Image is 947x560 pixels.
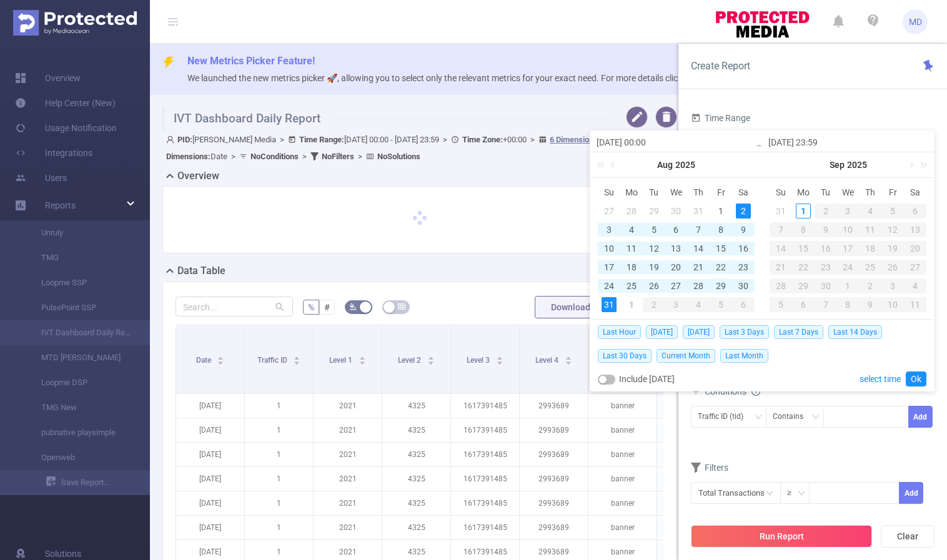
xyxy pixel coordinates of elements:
div: 8 [837,297,860,312]
div: 1 [624,297,639,312]
td: August 29, 2025 [710,277,732,295]
div: 22 [792,260,815,275]
i: icon: down [798,489,805,498]
div: 11 [904,297,926,312]
div: 5 [647,222,662,237]
div: Sort [217,355,224,362]
td: October 7, 2025 [815,295,837,314]
button: Download PDF [535,296,625,318]
div: 23 [815,260,837,275]
div: 30 [736,278,751,293]
i: icon: caret-down [217,360,224,363]
span: Su [598,187,620,198]
input: End date [768,135,928,150]
i: icon: caret-up [217,355,224,358]
span: [DATE] [646,325,678,339]
div: 8 [713,222,728,237]
div: 2 [643,297,665,312]
div: 1 [713,204,728,219]
b: Time Zone: [462,135,503,144]
a: 2025 [846,152,868,177]
td: July 31, 2025 [687,202,710,220]
span: Tu [643,187,665,198]
button: Clear [881,525,935,548]
td: October 4, 2025 [904,277,926,295]
div: 29 [713,278,728,293]
b: No Solutions [377,152,420,161]
div: 12 [647,241,662,256]
div: 11 [859,222,881,237]
i: icon: caret-down [496,360,503,363]
a: TMG [25,245,135,270]
h2: Data Table [177,263,226,278]
th: Mon [620,183,643,202]
td: August 23, 2025 [732,258,755,277]
th: Sun [770,183,792,202]
div: Sort [427,355,435,362]
div: 27 [602,204,617,219]
td: August 7, 2025 [687,220,710,239]
td: September 4, 2025 [687,295,710,314]
div: 15 [713,241,728,256]
td: September 1, 2025 [792,202,815,220]
span: Th [687,187,710,198]
i: icon: caret-down [427,360,434,363]
div: 26 [647,278,662,293]
td: September 26, 2025 [881,258,904,277]
div: Sort [496,355,503,362]
div: 21 [691,260,706,275]
span: % [308,302,314,312]
a: Save Report... [46,470,150,495]
div: 10 [881,297,904,312]
span: Level 2 [398,356,423,365]
div: 16 [736,241,751,256]
span: Traffic ID [257,356,289,365]
a: MTD [PERSON_NAME] [25,345,135,370]
img: Protected Media [13,10,137,36]
span: Last Hour [598,325,641,339]
div: 9 [815,222,837,237]
a: Usage Notification [15,115,117,140]
a: Sep [828,152,846,177]
td: September 11, 2025 [859,220,881,239]
td: September 2, 2025 [815,202,837,220]
td: September 29, 2025 [792,277,815,295]
a: select time [860,367,901,391]
div: 1 [837,278,860,293]
h2: Overview [177,169,219,184]
td: September 2, 2025 [643,295,665,314]
div: 28 [691,278,706,293]
td: October 3, 2025 [881,277,904,295]
td: September 18, 2025 [859,239,881,258]
h1: IVT Dashboard Daily Report [162,106,608,131]
div: 18 [859,241,881,256]
span: > [527,135,538,144]
td: September 5, 2025 [881,202,904,220]
div: 20 [904,241,926,256]
div: 3 [602,222,617,237]
div: 4 [904,278,926,293]
div: 3 [837,204,860,219]
a: Integrations [15,140,92,165]
td: October 10, 2025 [881,295,904,314]
b: No Filters [322,152,354,161]
span: Last 30 Days [598,349,652,363]
a: Loopme DSP [25,370,135,395]
a: Next year (Control + right) [913,152,930,177]
div: 13 [668,241,683,256]
td: August 11, 2025 [620,239,643,258]
a: Users [15,165,67,190]
a: Help Center (New) [15,91,116,115]
div: 2 [859,278,881,293]
td: September 20, 2025 [904,239,926,258]
td: August 19, 2025 [643,258,665,277]
td: September 27, 2025 [904,258,926,277]
a: 2025 [674,152,697,177]
a: Last year (Control + left) [595,152,611,177]
div: 28 [770,278,792,293]
a: Overview [15,66,81,91]
div: 8 [792,222,815,237]
span: Date [196,356,213,365]
td: September 14, 2025 [770,239,792,258]
td: August 4, 2025 [620,220,643,239]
